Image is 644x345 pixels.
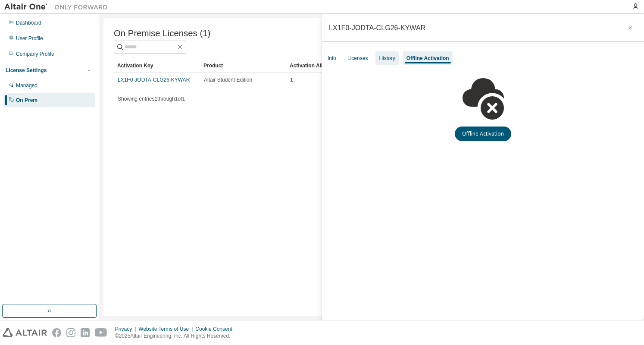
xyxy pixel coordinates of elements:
[347,55,368,62] div: Licenses
[195,326,237,332] div: Cookie Consent
[329,24,425,31] div: LX1F0-JODTA-CLG26-KYWAR
[66,328,75,337] img: instagram.svg
[6,67,47,74] div: License Settings
[117,59,197,73] div: Activation Key
[204,76,252,83] span: Altair Student Edition
[328,55,336,62] div: Info
[203,59,283,73] div: Product
[95,328,107,337] img: youtube.svg
[16,19,41,26] div: Dashboard
[290,59,369,73] div: Activation Allowed
[81,328,90,337] img: linkedin.svg
[115,326,138,332] div: Privacy
[455,127,511,141] button: Offline Activation
[16,35,43,42] div: User Profile
[52,328,61,337] img: facebook.svg
[118,96,185,102] span: Showing entries 1 through 1 of 1
[16,82,38,89] div: Managed
[3,328,47,337] img: altair_logo.svg
[16,97,38,104] div: On Prem
[290,76,293,83] span: 1
[4,3,112,11] img: Altair One
[114,28,210,38] span: On Premise Licenses (1)
[118,77,190,83] a: LX1F0-JODTA-CLG26-KYWAR
[115,332,238,340] p: © 2025 Altair Engineering, Inc. All Rights Reserved.
[379,55,395,62] div: History
[406,55,449,62] div: Offline Activation
[16,51,54,57] div: Company Profile
[138,326,195,332] div: Website Terms of Use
